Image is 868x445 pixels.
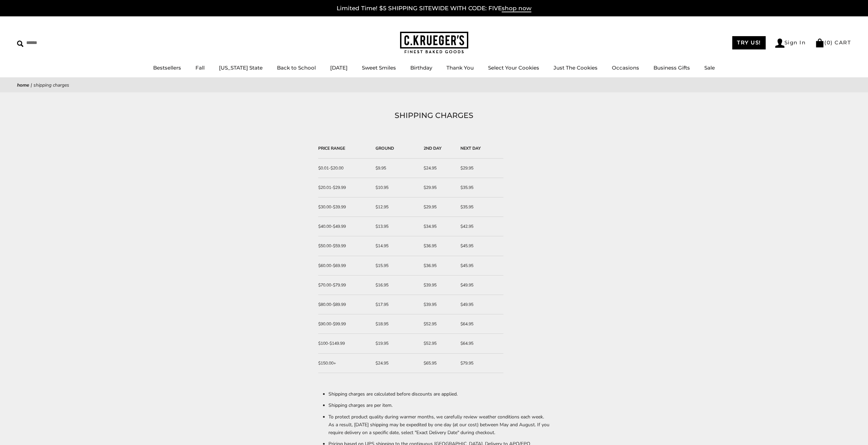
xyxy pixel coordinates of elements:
[446,64,474,71] a: Thank You
[457,314,503,334] td: $64.95
[31,82,32,88] span: |
[27,109,841,122] h1: SHIPPING CHARGES
[420,178,457,197] td: $29.95
[554,64,598,71] a: Just The Cookies
[372,276,420,295] td: $16.95
[318,341,345,346] span: $100-$149.99
[328,400,550,411] li: Shipping charges are per item.
[457,236,503,256] td: $45.95
[420,197,457,217] td: $29.95
[420,217,457,236] td: $34.95
[153,64,181,71] a: Bestsellers
[424,360,437,366] span: $65.95
[17,41,24,47] img: Search
[337,5,531,12] a: Limited Time! $5 SHIPPING SITEWIDE WITH CODE: FIVEshop now
[488,64,539,71] a: Select Your Cookies
[704,64,715,71] a: Sale
[318,236,372,256] td: $50.00-$59.99
[420,159,457,178] td: $24.95
[376,360,388,366] span: $24.95
[457,217,503,236] td: $42.95
[17,38,98,48] input: Search
[775,39,784,48] img: Account
[460,341,473,346] span: $64.95
[318,256,372,276] td: $60.00-$69.99
[328,411,550,438] li: To protect product quality during warmer months, we carefully review weather conditions each week...
[457,178,503,197] td: $35.95
[277,64,316,71] a: Back to School
[460,146,481,151] strong: NEXT DAY
[330,64,348,71] a: [DATE]
[33,82,69,88] span: SHIPPING CHARGES
[362,64,396,71] a: Sweet Smiles
[17,82,29,88] a: Home
[318,360,336,366] span: $150.00+
[460,360,473,366] span: $79.95
[457,197,503,217] td: $35.95
[653,64,690,71] a: Business Gifts
[457,159,503,178] td: $29.95
[400,32,468,54] img: C.KRUEGER'S
[376,341,388,346] span: $19.95
[732,36,766,49] a: TRY US!
[318,217,372,236] td: $40.00-$49.99
[420,295,457,314] td: $39.95
[372,295,420,314] td: $17.95
[457,256,503,276] td: $45.95
[372,314,420,334] td: $18.95
[612,64,639,71] a: Occasions
[372,256,420,276] td: $15.95
[318,159,372,178] td: $0.01-$20.00
[318,146,345,151] strong: PRICE RANGE
[372,236,420,256] td: $14.95
[318,185,346,190] span: $20.01-$29.99
[328,388,550,400] li: Shipping charges are calculated before discounts are applied.
[195,64,205,71] a: Fall
[372,178,420,197] td: $10.95
[457,295,503,314] td: $49.95
[318,321,346,327] span: $90.00-$99.99
[815,39,824,47] img: Bag
[219,64,263,71] a: [US_STATE] State
[17,81,851,89] nav: breadcrumbs
[424,341,437,346] span: $52.95
[420,236,457,256] td: $36.95
[424,146,442,151] strong: 2ND DAY
[502,5,531,12] span: shop now
[318,204,369,210] div: $30.00-$39.99
[420,256,457,276] td: $36.95
[372,217,420,236] td: $13.95
[376,146,394,151] strong: GROUND
[420,314,457,334] td: $52.95
[318,276,372,295] td: $70.00-$79.99
[457,276,503,295] td: $49.95
[318,295,372,314] td: $80.00-$89.99
[827,39,831,46] span: 0
[815,39,851,46] a: (0) CART
[372,197,420,217] td: $12.95
[420,276,457,295] td: $39.95
[372,159,420,178] td: $9.95
[410,64,432,71] a: Birthday
[775,39,806,48] a: Sign In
